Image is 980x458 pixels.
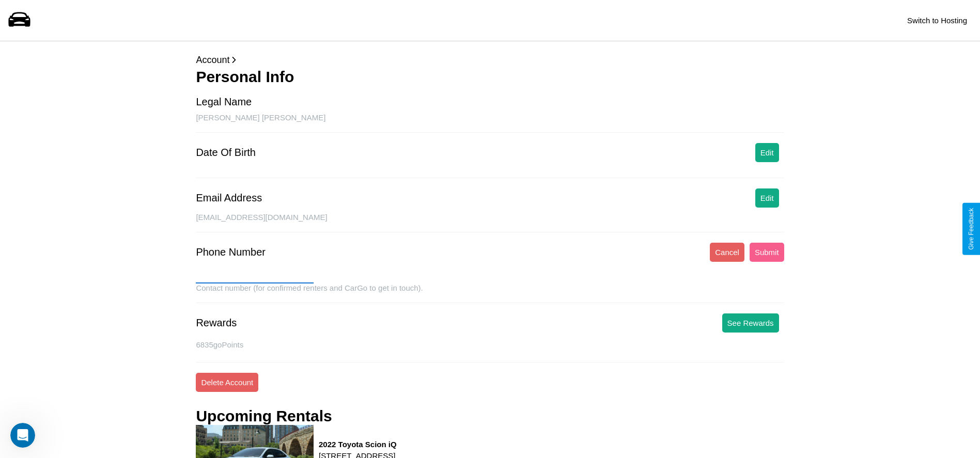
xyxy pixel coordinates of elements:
p: Account [196,52,784,68]
div: [PERSON_NAME] [PERSON_NAME] [196,113,784,133]
div: Rewards [196,317,237,329]
button: Edit [755,143,779,162]
div: Give Feedback [968,208,975,250]
h3: 2022 Toyota Scion iQ [319,440,397,449]
iframe: Intercom live chat [10,423,35,448]
p: 6835 goPoints [196,338,784,352]
div: Contact number (for confirmed renters and CarGo to get in touch). [196,283,784,303]
button: Switch to Hosting [902,11,972,30]
div: Date Of Birth [196,147,256,159]
button: See Rewards [722,313,779,333]
div: Phone Number [196,246,266,258]
button: Cancel [710,243,744,262]
div: Email Address [196,192,262,204]
button: Delete Account [196,373,258,392]
button: Submit [750,243,784,262]
h3: Upcoming Rentals [196,407,332,425]
div: [EMAIL_ADDRESS][DOMAIN_NAME] [196,213,784,232]
div: Legal Name [196,96,252,108]
h3: Personal Info [196,68,784,86]
button: Edit [755,188,779,208]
